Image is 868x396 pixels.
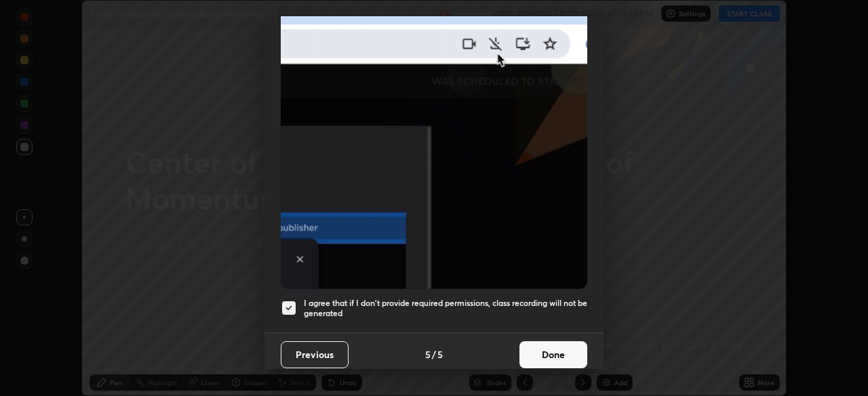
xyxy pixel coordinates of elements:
[304,298,587,319] h5: I agree that if I don't provide required permissions, class recording will not be generated
[432,347,436,361] h4: /
[425,347,431,361] h4: 5
[437,347,443,361] h4: 5
[281,341,349,368] button: Previous
[519,341,587,368] button: Done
